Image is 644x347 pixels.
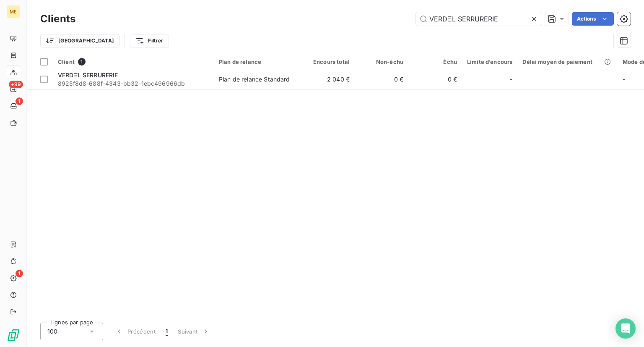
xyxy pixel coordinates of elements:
div: Plan de relance Standard [219,75,290,84]
td: 2 040 € [301,69,355,89]
span: - [623,76,625,83]
span: 1 [166,327,168,336]
div: Encours total [306,58,350,65]
span: 1 [16,97,23,105]
span: - [510,75,512,84]
span: 100 [47,327,57,336]
img: Logo LeanPay [7,329,20,342]
div: Échu [413,58,457,65]
button: 1 [161,323,173,340]
td: 0 € [355,69,408,89]
h3: Clients [40,11,75,26]
div: Plan de relance [219,58,296,65]
button: Suivant [173,323,215,340]
span: 8925f8d8-688f-4343-bb32-1ebc496966db [58,79,209,88]
input: Rechercher [416,12,542,26]
span: 1 [78,58,86,66]
button: [GEOGRAPHIC_DATA] [40,34,119,47]
span: VERDΞL SERRURERIE [58,71,118,79]
span: Client [58,58,75,65]
button: Filtrer [130,34,169,47]
div: Non-échu [360,58,403,65]
button: Précédent [110,323,161,340]
span: +99 [9,81,23,88]
button: Actions [572,12,614,26]
div: Délai moyen de paiement [522,58,612,65]
div: Open Intercom Messenger [615,318,636,339]
span: 1 [16,270,23,277]
div: Limite d’encours [467,58,512,65]
td: 0 € [408,69,462,89]
div: ME [7,5,20,18]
